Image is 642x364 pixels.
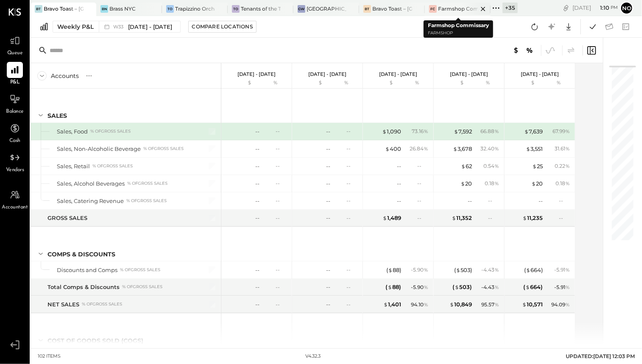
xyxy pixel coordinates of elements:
[385,145,390,152] span: $
[522,301,527,308] span: $
[276,162,287,169] div: --
[494,180,499,186] span: %
[452,283,472,291] div: ( 503 )
[386,266,401,274] div: ( 88 )
[326,214,330,222] div: --
[438,5,478,12] div: Farmshop Commissary
[494,283,499,290] span: %
[2,204,28,211] span: Accountant
[326,283,330,291] div: --
[454,128,458,135] span: $
[53,21,181,33] button: Weekly P&L W33[DATE] - [DATE]
[255,128,260,136] div: --
[397,197,401,205] div: --
[188,21,257,33] button: Compare Locations
[0,187,29,211] a: Accountant
[417,180,428,187] div: --
[0,91,29,116] a: Balance
[92,163,133,169] div: % of GROSS SALES
[385,283,401,291] div: ( 88 )
[545,80,572,86] div: %
[326,128,330,136] div: --
[100,5,108,13] div: BN
[326,162,330,170] div: --
[113,25,126,29] span: W33
[455,283,459,290] span: $
[379,71,417,77] p: [DATE] - [DATE]
[298,5,305,13] div: GW
[363,5,371,13] div: BT
[523,283,543,291] div: ( 664 )
[57,180,125,188] div: Sales, Alcohol Beverages
[255,266,260,274] div: --
[565,180,570,186] span: %
[532,163,537,169] span: $
[57,197,124,205] div: Sales, Catering Revenue
[38,353,61,360] div: 102 items
[127,181,167,186] div: % of GROSS SALES
[47,111,67,120] div: SALES
[35,5,42,13] div: BT
[175,5,215,12] div: Trapizzino Orchard
[453,145,472,153] div: 3,678
[44,5,84,12] div: Bravo Toast – [GEOGRAPHIC_DATA]
[126,198,167,204] div: % of GROSS SALES
[554,283,570,291] div: - 5.91
[382,128,401,136] div: 1,090
[382,128,387,135] span: $
[346,197,357,204] div: --
[47,250,115,258] div: Comps & Discounts
[522,214,543,222] div: 11,235
[456,267,461,273] span: $
[428,22,489,28] b: Farmshop Commissary
[572,4,618,12] div: [DATE]
[452,214,472,222] div: 11,352
[494,128,499,134] span: %
[566,353,635,359] span: UPDATED: [DATE] 12:03 PM
[410,145,428,153] div: 26.84
[565,283,570,290] span: %
[488,214,499,222] div: --
[555,162,570,170] div: 0.22
[326,266,330,274] div: --
[449,301,454,308] span: $
[0,62,29,86] a: P&L
[255,162,260,170] div: --
[383,300,401,308] div: 1,401
[346,283,357,291] div: --
[57,128,88,136] div: Sales, Food
[522,214,527,221] span: $
[192,23,253,30] div: Compare Locations
[276,197,287,204] div: --
[0,150,29,174] a: Vendors
[474,80,502,86] div: %
[521,71,559,77] p: [DATE] - [DATE]
[411,283,428,291] div: - 5.90
[276,301,287,308] div: --
[372,5,412,12] div: Bravo Toast – [GEOGRAPHIC_DATA]
[276,180,287,187] div: --
[0,33,29,57] a: Queue
[522,300,543,308] div: 10,571
[296,80,330,86] div: $
[47,283,120,291] div: Total Comps & Discounts
[526,267,530,273] span: $
[255,197,260,205] div: --
[468,197,472,205] div: --
[0,120,29,145] a: Cash
[424,145,428,152] span: %
[461,162,472,170] div: 62
[346,214,357,222] div: --
[480,128,499,135] div: 66.88
[494,145,499,152] span: %
[51,72,79,80] div: Accounts
[397,180,401,188] div: --
[346,266,357,273] div: --
[326,300,330,308] div: --
[57,266,117,274] div: Discounts and Comps
[525,283,530,290] span: $
[82,301,122,307] div: % of GROSS SALES
[565,128,570,134] span: %
[453,145,458,152] span: $
[166,5,174,13] div: TO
